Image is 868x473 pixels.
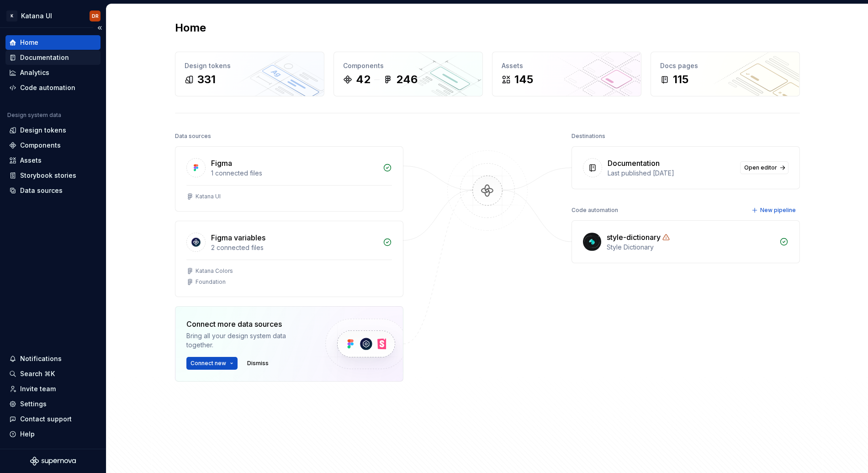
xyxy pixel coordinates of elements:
[5,65,101,80] a: Analytics
[607,243,774,252] div: Style Dictionary
[5,80,101,95] a: Code automation
[5,168,101,183] a: Storybook stories
[186,331,310,350] div: Bring all your design system data together.
[2,6,104,26] button: KKatana UIDR
[243,357,273,370] button: Dismiss
[175,146,403,212] a: Figma1 connected filesKatana UI
[185,61,315,70] div: Design tokens
[651,52,800,96] a: Docs pages115
[211,169,377,178] div: 1 connected files
[5,397,101,411] a: Settings
[175,221,403,297] a: Figma variables2 connected filesKatana ColorsFoundation
[744,164,777,171] span: Open editor
[660,61,790,70] div: Docs pages
[175,130,211,143] div: Data sources
[20,141,61,150] div: Components
[740,161,789,174] a: Open editor
[211,243,377,252] div: 2 connected files
[5,123,101,138] a: Design tokens
[21,11,52,21] div: Katana UI
[5,35,101,50] a: Home
[211,232,265,243] div: Figma variables
[5,412,101,426] button: Contact support
[5,138,101,153] a: Components
[7,112,61,119] div: Design system data
[5,153,101,168] a: Assets
[20,38,38,47] div: Home
[20,83,75,92] div: Code automation
[5,427,101,441] button: Help
[196,193,221,200] div: Katana UI
[20,354,62,363] div: Notifications
[20,68,49,77] div: Analytics
[608,158,660,169] div: Documentation
[572,130,605,143] div: Destinations
[92,12,99,20] div: DR
[20,399,47,409] div: Settings
[396,72,418,87] div: 246
[760,207,796,214] span: New pipeline
[6,11,17,21] div: K
[5,382,101,396] a: Invite team
[93,21,106,34] button: Collapse sidebar
[5,351,101,366] button: Notifications
[196,278,226,286] div: Foundation
[196,267,233,275] div: Katana Colors
[20,384,56,393] div: Invite team
[175,21,206,35] h2: Home
[20,171,76,180] div: Storybook stories
[5,50,101,65] a: Documentation
[247,360,269,367] span: Dismiss
[749,204,800,217] button: New pipeline
[333,52,483,96] a: Components42246
[607,232,661,243] div: style-dictionary
[20,186,63,195] div: Data sources
[492,52,641,96] a: Assets145
[186,357,238,370] button: Connect new
[20,430,35,439] div: Help
[175,52,324,96] a: Design tokens331
[20,415,72,424] div: Contact support
[5,367,101,381] button: Search ⌘K
[186,319,310,330] div: Connect more data sources
[191,360,226,367] span: Connect new
[20,53,69,62] div: Documentation
[197,72,216,87] div: 331
[514,72,533,87] div: 145
[502,61,632,70] div: Assets
[20,369,55,378] div: Search ⌘K
[356,72,370,87] div: 42
[211,158,232,169] div: Figma
[5,183,101,198] a: Data sources
[20,156,42,165] div: Assets
[343,61,473,70] div: Components
[673,72,688,87] div: 115
[608,169,735,178] div: Last published [DATE]
[572,204,618,217] div: Code automation
[20,126,66,135] div: Design tokens
[30,457,76,466] svg: Supernova Logo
